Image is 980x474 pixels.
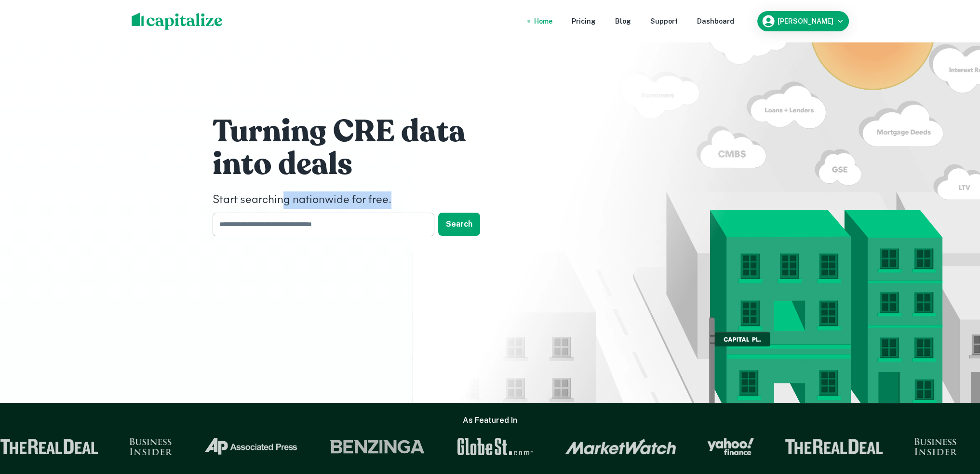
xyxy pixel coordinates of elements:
[932,397,980,443] iframe: Chat Widget
[213,112,502,151] h1: Turning CRE data
[186,438,281,455] img: Associated Press
[547,438,658,455] img: Market Watch
[778,18,833,25] h6: [PERSON_NAME]
[572,16,596,27] a: Pricing
[697,16,734,27] a: Dashboard
[534,16,552,27] a: Home
[438,213,480,236] button: Search
[111,438,155,455] img: Business Insider
[650,16,678,27] a: Support
[615,16,631,27] a: Blog
[757,11,849,31] button: [PERSON_NAME]
[689,438,736,455] img: Yahoo Finance
[438,438,516,455] img: GlobeSt
[132,13,223,30] img: capitalize-logo.png
[463,415,517,426] h6: As Featured In
[311,438,407,455] img: Benzinga
[213,191,502,209] h4: Start searching nationwide for free.
[896,438,940,455] img: Business Insider
[213,145,502,184] h1: into deals
[767,439,865,454] img: The Real Deal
